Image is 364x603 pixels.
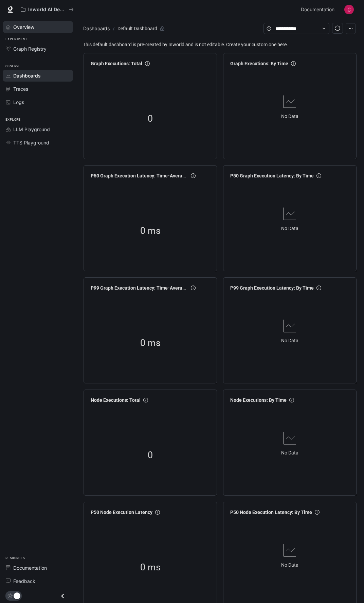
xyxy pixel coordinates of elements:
span: Node Executions: By Time [230,396,287,404]
span: info-circle [155,510,160,515]
span: info-circle [315,510,320,515]
span: sync [335,25,340,31]
span: Node Executions: Total [91,396,141,404]
button: Close drawer [55,589,70,603]
span: 0 ms [140,336,161,350]
a: Logs [3,96,73,108]
span: info-circle [291,61,296,66]
span: Dashboards [13,72,41,79]
span: info-circle [316,286,321,290]
button: Dashboards [81,24,111,33]
a: TTS Playground [3,137,73,149]
span: Graph Executions: By Time [230,60,288,67]
article: No Data [281,337,298,344]
article: No Data [281,225,298,232]
a: here [277,42,287,47]
span: Overview [13,23,34,31]
article: No Data [281,561,298,569]
a: Graph Registry [3,43,73,55]
article: No Data [281,449,298,456]
span: info-circle [143,398,148,402]
span: P50 Graph Execution Latency: Time-Averaged [91,172,188,179]
article: No Data [281,113,298,120]
button: User avatar [342,3,356,16]
span: info-circle [191,286,196,290]
button: All workspaces [18,3,77,16]
span: Logs [13,99,24,106]
a: Dashboards [3,70,73,82]
span: This default dashboard is pre-created by Inworld and is not editable. Create your custom one . [83,41,359,48]
span: Traces [13,85,28,92]
span: 0 ms [140,560,161,574]
span: Feedback [13,578,35,585]
article: Default Dashboard [116,22,159,35]
span: info-circle [145,61,150,66]
span: LLM Playground [13,126,50,133]
span: Graph Registry [13,45,47,52]
span: P50 Node Execution Latency: By Time [230,509,312,516]
span: 0 [148,448,153,462]
span: Documentation [301,5,334,14]
span: info-circle [316,173,321,178]
span: info-circle [191,173,196,178]
a: Traces [3,83,73,95]
a: Documentation [298,3,340,16]
span: P99 Graph Execution Latency: By Time [230,284,314,292]
span: Dashboards [83,24,110,33]
span: 0 [148,111,153,126]
p: Inworld AI Demos [28,7,66,13]
img: User avatar [344,5,354,14]
span: P50 Graph Execution Latency: By Time [230,172,314,179]
a: Documentation [3,562,73,574]
span: 0 ms [140,224,161,238]
a: Overview [3,21,73,33]
span: P50 Node Execution Latency [91,509,152,516]
span: Graph Executions: Total [91,60,142,67]
span: info-circle [289,398,294,402]
span: Documentation [13,564,47,571]
a: Feedback [3,575,73,587]
span: TTS Playground [13,139,49,146]
a: LLM Playground [3,123,73,135]
span: P99 Graph Execution Latency: Time-Averaged [91,284,188,292]
span: / [113,25,115,32]
span: Dark mode toggle [14,592,20,599]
